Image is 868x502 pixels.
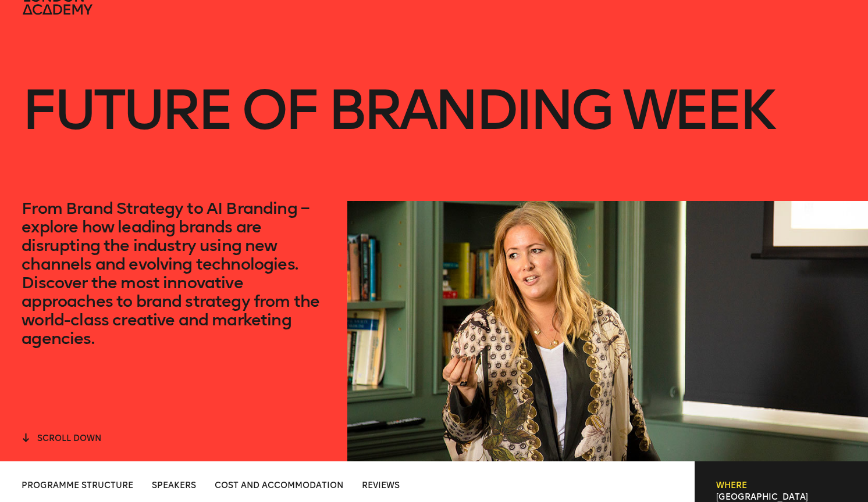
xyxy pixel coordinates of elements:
h1: Future of branding week [22,47,772,173]
span: scroll down [37,433,101,443]
span: Programme Structure [22,481,133,490]
button: scroll down [22,432,101,444]
span: Reviews [362,481,400,490]
span: Cost and Accommodation [215,481,343,490]
p: From Brand Strategy to AI Branding – explore how leading brands are disrupting the industry using... [22,199,325,348]
span: Speakers [152,481,196,490]
h6: Where [716,480,846,492]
